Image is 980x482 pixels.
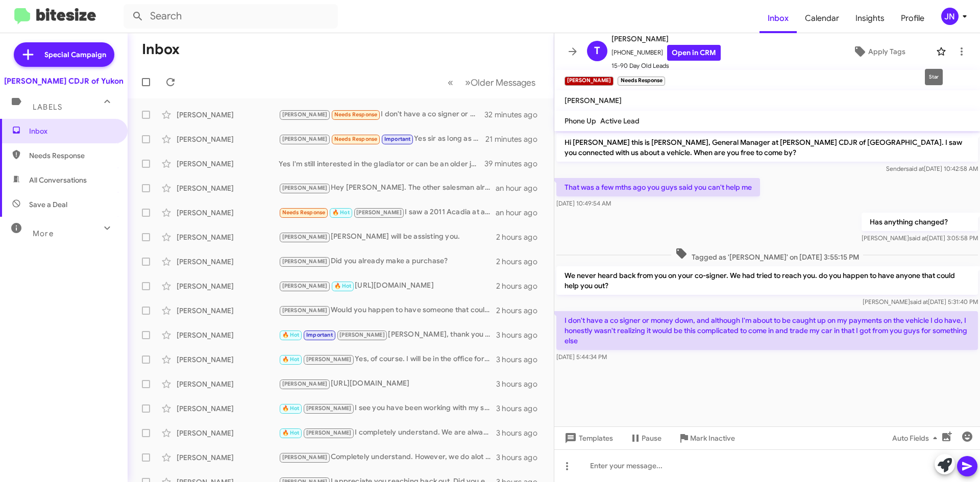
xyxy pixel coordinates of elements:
[893,4,933,33] a: Profile
[356,209,402,216] span: [PERSON_NAME]
[332,209,350,216] span: 🔥 Hot
[594,43,600,59] span: T
[177,183,279,193] div: [PERSON_NAME]
[496,183,546,193] div: an hour ago
[177,208,279,218] div: [PERSON_NAME]
[667,45,721,61] a: Open in CRM
[892,429,941,447] span: Auto Fields
[279,280,496,292] div: [URL][DOMAIN_NAME]
[556,353,607,361] span: [DATE] 5:44:34 PM
[282,185,328,191] span: [PERSON_NAME]
[33,103,62,112] span: Labels
[496,428,546,438] div: 3 hours ago
[565,116,596,125] span: Phone Up
[496,208,546,218] div: an hour ago
[621,429,670,447] button: Pause
[670,429,743,447] button: Mark Inactive
[496,452,546,463] div: 3 hours ago
[306,356,352,363] span: [PERSON_NAME]
[565,77,614,86] small: [PERSON_NAME]
[442,72,542,93] nav: Page navigation example
[797,4,847,33] span: Calendar
[282,429,300,436] span: 🔥 Hot
[282,283,328,289] span: [PERSON_NAME]
[279,256,496,267] div: Did you already make a purchase?
[611,61,721,71] span: 15-90 Day Old Leads
[496,330,546,340] div: 3 hours ago
[279,159,484,169] div: Yes I'm still interested in the gladiator or can be an older jeep . Is there any way I can do the...
[618,77,665,86] small: Needs Response
[334,111,378,118] span: Needs Response
[282,332,300,338] span: 🔥 Hot
[142,41,180,58] h1: Inbox
[282,258,328,265] span: [PERSON_NAME]
[177,354,279,365] div: [PERSON_NAME]
[279,231,496,243] div: [PERSON_NAME] will be assisting you.
[29,126,116,136] span: Inbox
[496,281,546,291] div: 2 hours ago
[124,4,338,29] input: Search
[863,298,978,306] span: [PERSON_NAME] [DATE] 5:31:40 PM
[484,159,546,169] div: 39 minutes ago
[29,199,67,210] span: Save a Deal
[282,454,328,461] span: [PERSON_NAME]
[459,72,542,93] button: Next
[177,403,279,414] div: [PERSON_NAME]
[282,234,328,240] span: [PERSON_NAME]
[554,429,621,447] button: Templates
[177,134,279,144] div: [PERSON_NAME]
[485,134,546,144] div: 21 minutes ago
[177,428,279,438] div: [PERSON_NAME]
[384,136,411,142] span: Important
[496,379,546,389] div: 3 hours ago
[177,232,279,242] div: [PERSON_NAME]
[933,8,969,25] button: JN
[33,229,54,238] span: More
[868,42,905,61] span: Apply Tags
[279,427,496,439] div: I completely understand. We are always running promotions and deals to help with upgrading your c...
[671,247,863,262] span: Tagged as '[PERSON_NAME]' on [DATE] 3:55:15 PM
[177,379,279,389] div: [PERSON_NAME]
[279,305,496,316] div: Would you happen to have someone that could cosign for you?
[279,207,496,218] div: I saw a 2011 Acadia at a different location I'm interested in. Can't make it in [DATE]. But I'll ...
[14,42,114,67] a: Special Campaign
[826,42,931,61] button: Apply Tags
[611,33,721,45] span: [PERSON_NAME]
[177,257,279,267] div: [PERSON_NAME]
[448,76,453,89] span: «
[177,159,279,169] div: [PERSON_NAME]
[925,69,943,85] div: Star
[44,49,106,60] span: Special Campaign
[906,165,924,172] span: said at
[282,111,328,118] span: [PERSON_NAME]
[909,234,927,242] span: said at
[690,429,735,447] span: Mark Inactive
[941,8,959,25] div: JN
[177,306,279,316] div: [PERSON_NAME]
[556,178,760,196] p: That was a few mths ago you guys said you can't help me
[759,4,797,33] a: Inbox
[282,405,300,412] span: 🔥 Hot
[556,311,978,350] p: I don't have a co signer or money down, and although I'm about to be caught up on my payments on ...
[496,354,546,365] div: 3 hours ago
[282,356,300,363] span: 🔥 Hot
[279,133,485,145] div: Yes sir as long as the miles are decent.
[279,402,496,414] div: I see you have been working with my salesman [PERSON_NAME] possibly interested in getting into a ...
[177,330,279,340] div: [PERSON_NAME]
[279,109,484,120] div: I don't have a co signer or money down, and although I'm about to be caught up on my payments on ...
[442,72,459,93] button: Previous
[847,4,893,33] a: Insights
[306,332,333,338] span: Important
[496,257,546,267] div: 2 hours ago
[279,329,496,341] div: [PERSON_NAME], thank you for your response. Looks like you had came in and worked with my salesma...
[862,213,978,231] p: Has anything changed?
[279,378,496,390] div: [URL][DOMAIN_NAME]
[29,150,116,161] span: Needs Response
[4,76,124,86] div: [PERSON_NAME] CDJR of Yukon
[279,451,496,463] div: Completely understand. However, we do alot of business out of state and more than capable to help...
[279,353,496,365] div: Yes, of course. I will be in the office for most of next week but was there a day you were thinki...
[306,405,352,412] span: [PERSON_NAME]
